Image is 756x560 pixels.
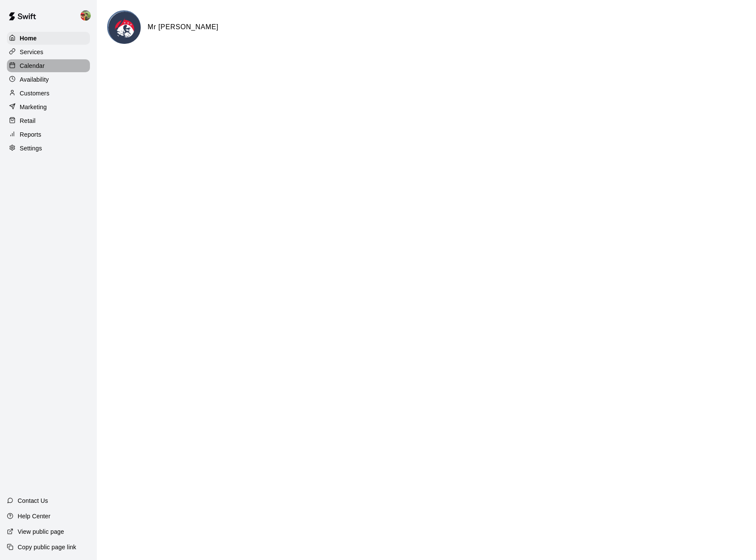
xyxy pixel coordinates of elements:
p: Contact Us [18,496,48,505]
p: Home [20,34,37,43]
p: Marketing [20,103,47,111]
p: Calendar [20,61,45,70]
p: View public page [18,527,64,536]
a: Marketing [7,101,90,113]
a: Customers [7,87,90,100]
a: Calendar [7,59,90,72]
p: Settings [20,144,42,153]
a: Home [7,32,90,45]
p: Retail [20,116,36,125]
a: Services [7,46,90,58]
a: Settings [7,142,90,155]
p: Reports [20,130,41,139]
img: Mr Cages logo [108,12,141,44]
p: Help Center [18,512,50,520]
p: Services [20,48,43,56]
p: Availability [20,75,49,84]
img: Matthew Cotter [80,10,91,21]
p: Customers [20,89,49,98]
a: Availability [7,73,90,86]
h6: Mr [PERSON_NAME] [148,21,219,33]
a: Retail [7,114,90,127]
p: Copy public page link [18,543,76,551]
div: Matthew Cotter [79,7,97,24]
a: Reports [7,128,90,141]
